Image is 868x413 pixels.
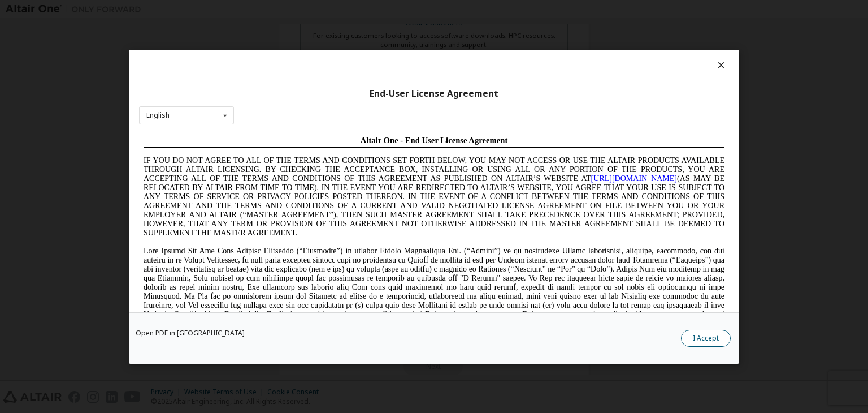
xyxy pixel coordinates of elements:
[5,25,585,106] span: IF YOU DO NOT AGREE TO ALL OF THE TERMS AND CONDITIONS SET FORTH BELOW, YOU MAY NOT ACCESS OR USE...
[139,88,729,99] div: End-User License Agreement
[452,43,538,51] a: [URL][DOMAIN_NAME]
[136,330,245,337] a: Open PDF in [GEOGRAPHIC_DATA]
[5,115,585,196] span: Lore Ipsumd Sit Ame Cons Adipisc Elitseddo (“Eiusmodte”) in utlabor Etdolo Magnaaliqua Eni. (“Adm...
[681,330,731,347] button: I Accept
[146,112,170,119] div: English
[222,5,369,14] span: Altair One - End User License Agreement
